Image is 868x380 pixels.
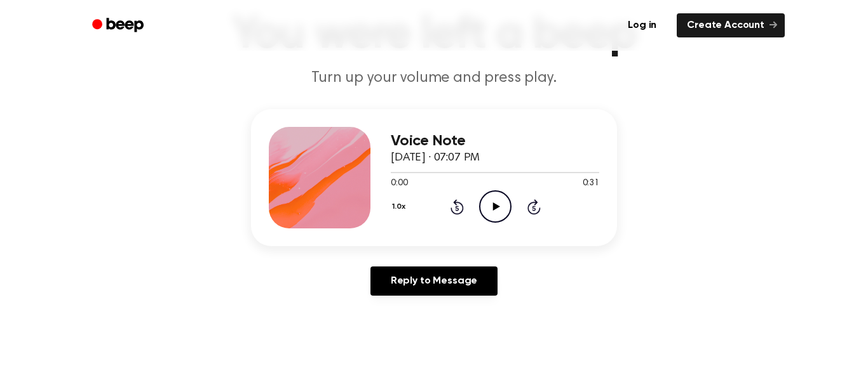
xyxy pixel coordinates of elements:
[83,13,155,38] a: Beep
[583,177,599,190] span: 0:31
[391,177,407,190] span: 0:00
[391,196,410,218] button: 1.0x
[677,13,785,37] a: Create Account
[190,68,678,89] p: Turn up your volume and press play.
[391,133,599,150] h3: Voice Note
[391,152,480,164] span: [DATE] · 07:07 PM
[615,11,669,40] a: Log in
[370,266,498,296] a: Reply to Message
